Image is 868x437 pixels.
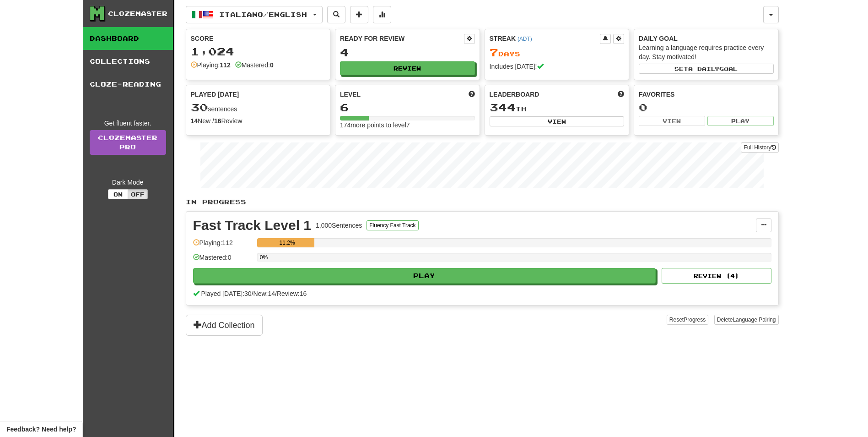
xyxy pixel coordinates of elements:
div: Ready for Review [340,34,464,43]
div: sentences [191,102,326,114]
div: Score [191,34,326,43]
div: Playing: [191,60,231,70]
div: Clozemaster [108,9,167,18]
strong: 0 [270,61,274,69]
div: Get fluent faster. [90,119,166,128]
button: Play [193,268,656,284]
div: Day s [490,47,625,59]
strong: 14 [191,117,198,125]
div: 174 more points to level 7 [340,120,475,130]
strong: 112 [220,61,230,69]
div: 11.2% [260,238,315,247]
button: More stats [373,6,391,23]
div: Daily Goal [639,34,774,43]
a: Dashboard [83,27,173,50]
span: This week in points, UTC [618,90,624,99]
span: 344 [490,101,516,114]
div: Dark Mode [90,178,166,187]
div: Includes [DATE]! [490,62,625,71]
button: Search sentences [327,6,345,23]
a: Cloze-Reading [83,73,173,96]
div: Mastered: [235,60,274,70]
span: Progress [684,317,706,323]
div: Mastered: 0 [193,253,253,268]
div: Favorites [639,90,774,99]
div: 1,024 [191,46,326,57]
button: DeleteLanguage Pairing [714,315,779,325]
button: Play [707,116,774,126]
button: Italiano/English [186,6,323,23]
div: Learning a language requires practice every day. Stay motivated! [639,43,774,61]
button: View [639,116,705,126]
button: Seta dailygoal [639,64,774,74]
div: 6 [340,102,475,113]
span: Language Pairing [733,317,776,323]
a: (ADT) [518,36,532,42]
span: a daily [688,66,719,72]
span: 30 [191,101,208,114]
p: In Progress [186,197,779,207]
span: Level [340,90,361,99]
button: On [108,189,128,199]
button: Off [128,189,148,199]
button: Add sentence to collection [350,6,368,23]
span: Played [DATE]: 30 [201,290,251,297]
span: / [275,290,277,297]
div: Fast Track Level 1 [193,218,312,232]
a: ClozemasterPro [90,130,166,155]
div: New / Review [191,116,326,126]
span: Italiano / English [219,11,307,18]
div: th [490,102,625,114]
span: Open feedback widget [6,425,76,434]
div: Streak [490,34,600,43]
div: Playing: 112 [193,238,253,253]
span: 7 [490,46,498,59]
div: 0 [639,102,774,113]
span: Leaderboard [490,90,539,99]
button: Add Collection [186,315,263,336]
span: New: 14 [253,290,275,297]
strong: 16 [214,117,221,125]
span: / [252,290,253,297]
div: 4 [340,47,475,58]
a: Collections [83,50,173,73]
span: Review: 16 [277,290,307,297]
button: Full History [741,142,778,153]
button: Review [340,61,475,75]
span: Played [DATE] [191,90,239,99]
button: Review (4) [662,268,771,284]
button: Fluency Fast Track [367,220,418,230]
button: ResetProgress [667,315,708,325]
div: 1,000 Sentences [316,221,362,230]
button: View [490,116,625,126]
